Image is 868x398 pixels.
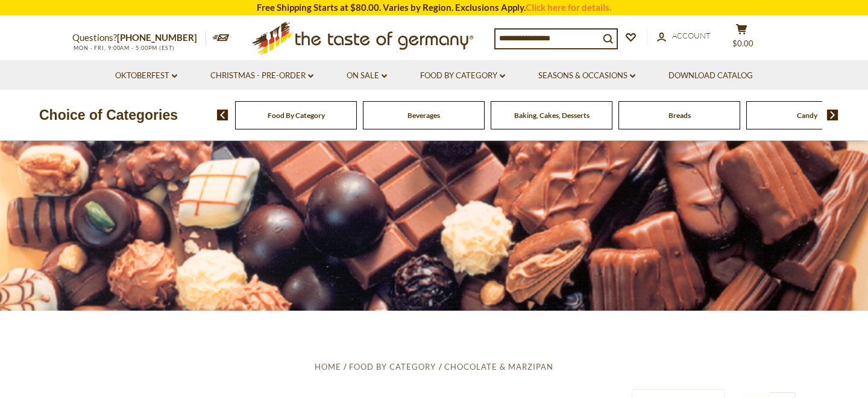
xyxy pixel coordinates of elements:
a: Breads [668,111,691,120]
p: Questions? [72,30,206,46]
a: Beverages [407,111,440,120]
a: Account [657,30,711,43]
a: Chocolate & Marzipan [444,362,553,372]
a: Christmas - PRE-ORDER [210,69,313,82]
a: On Sale [347,69,387,82]
img: previous arrow [217,110,228,120]
a: Seasons & Occasions [538,69,635,82]
button: $0.00 [723,23,759,54]
a: Oktoberfest [115,69,177,82]
a: Home [315,362,341,372]
span: $0.00 [732,39,753,48]
a: Baking, Cakes, Desserts [514,111,590,120]
a: Food By Category [420,69,505,82]
img: next arrow [827,110,838,120]
a: Candy [797,111,817,120]
a: Download Catalog [668,69,753,82]
a: Click here for details. [526,2,611,13]
a: Food By Category [349,362,436,372]
a: [PHONE_NUMBER] [117,32,197,43]
span: MON - FRI, 9:00AM - 5:00PM (EST) [72,45,175,51]
a: Food By Category [268,111,325,120]
span: Account [672,31,711,40]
